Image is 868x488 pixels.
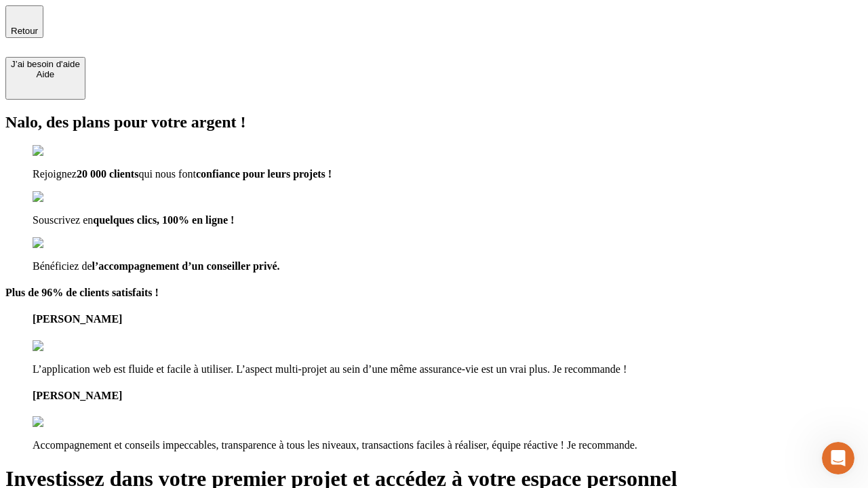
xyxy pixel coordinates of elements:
span: 20 000 clients [77,168,139,180]
h4: Plus de 96% de clients satisfaits ! [5,287,863,299]
p: Accompagnement et conseils impeccables, transparence à tous les niveaux, transactions faciles à r... [33,439,863,451]
span: Souscrivez en [33,214,93,226]
img: reviews stars [33,340,100,352]
img: checkmark [33,145,91,157]
h4: [PERSON_NAME] [33,313,863,325]
div: Aide [11,69,80,79]
span: Bénéficiez de [33,260,92,272]
img: checkmark [33,191,91,203]
p: L’application web est fluide et facile à utiliser. L’aspect multi-projet au sein d’une même assur... [33,363,863,375]
iframe: Intercom live chat [822,442,854,474]
span: Retour [11,26,38,36]
h4: [PERSON_NAME] [33,390,863,402]
button: Retour [5,5,43,38]
div: J’ai besoin d'aide [11,59,80,69]
span: l’accompagnement d’un conseiller privé. [92,260,280,272]
img: reviews stars [33,416,100,428]
img: checkmark [33,237,91,249]
span: quelques clics, 100% en ligne ! [93,214,234,226]
span: confiance pour leurs projets ! [196,168,332,180]
span: qui nous font [138,168,195,180]
button: J’ai besoin d'aideAide [5,57,85,100]
h2: Nalo, des plans pour votre argent ! [5,113,863,131]
span: Rejoignez [33,168,77,180]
